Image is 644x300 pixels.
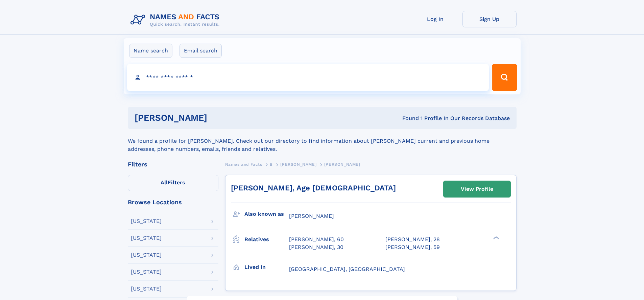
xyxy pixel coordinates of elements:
[270,160,273,168] a: B
[289,236,344,243] a: [PERSON_NAME], 60
[324,162,360,167] span: [PERSON_NAME]
[408,11,462,27] a: Log In
[128,199,218,205] div: Browse Locations
[280,160,316,168] a: [PERSON_NAME]
[128,161,218,167] div: Filters
[289,244,343,251] a: [PERSON_NAME], 30
[492,236,500,240] div: ❯
[461,181,493,197] div: View Profile
[128,129,517,153] div: We found a profile for [PERSON_NAME]. Check out our directory to find information about [PERSON_N...
[280,162,316,167] span: [PERSON_NAME]
[492,64,517,91] button: Search Button
[225,160,262,168] a: Names and Facts
[161,179,168,186] span: All
[131,269,162,275] div: [US_STATE]
[289,213,334,219] span: [PERSON_NAME]
[127,64,489,91] input: search input
[444,181,510,197] a: View Profile
[244,234,289,245] h3: Relatives
[244,208,289,220] h3: Also known as
[131,252,162,258] div: [US_STATE]
[244,261,289,273] h3: Lived in
[270,162,273,167] span: B
[305,115,510,122] div: Found 1 Profile In Our Records Database
[289,266,405,272] span: [GEOGRAPHIC_DATA], [GEOGRAPHIC_DATA]
[128,11,225,29] img: Logo Names and Facts
[385,236,440,243] a: [PERSON_NAME], 28
[131,286,162,292] div: [US_STATE]
[129,44,172,58] label: Name search
[385,244,440,251] a: [PERSON_NAME], 59
[231,184,396,192] a: [PERSON_NAME], Age [DEMOGRAPHIC_DATA]
[462,11,517,27] a: Sign Up
[131,218,162,224] div: [US_STATE]
[180,44,222,58] label: Email search
[135,114,305,122] h1: [PERSON_NAME]
[131,235,162,241] div: [US_STATE]
[128,175,218,191] label: Filters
